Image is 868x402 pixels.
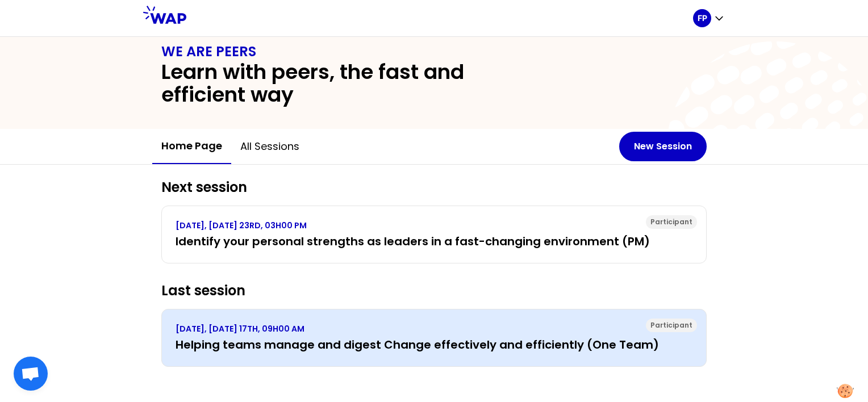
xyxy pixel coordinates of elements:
button: FP [693,9,725,27]
h2: Next session [161,178,707,196]
button: Home page [152,129,231,164]
h3: Identify your personal strengths as leaders in a fast-changing environment (PM) [176,233,692,249]
h1: WE ARE PEERS [161,43,707,61]
div: Participant [646,319,697,332]
a: [DATE], [DATE] 23RD, 03H00 PMIdentify your personal strengths as leaders in a fast-changing envir... [176,220,692,249]
h2: Learn with peers, the fast and efficient way [161,61,543,106]
div: Participant [646,215,697,229]
button: New Session [619,132,707,161]
h2: Last session [161,282,707,300]
p: FP [698,12,707,24]
p: [DATE], [DATE] 17TH, 09H00 AM [176,323,692,334]
div: Ouvrir le chat [14,357,48,391]
a: [DATE], [DATE] 17TH, 09H00 AMHelping teams manage and digest Change effectively and efficiently (... [176,323,692,353]
p: [DATE], [DATE] 23RD, 03H00 PM [176,220,692,231]
h3: Helping teams manage and digest Change effectively and efficiently (One Team) [176,337,692,353]
button: All sessions [231,129,308,164]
